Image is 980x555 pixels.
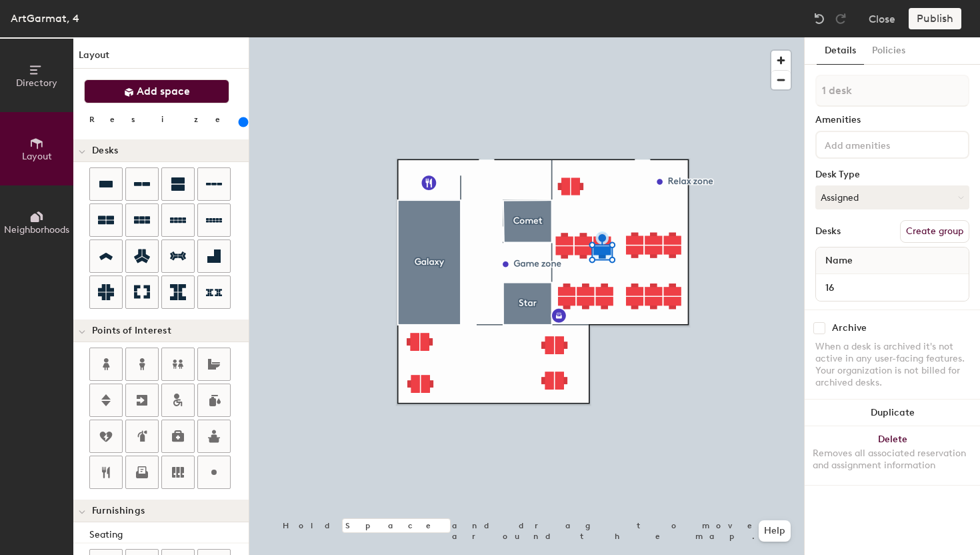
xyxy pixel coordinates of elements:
[92,506,145,516] span: Furnishings
[815,115,969,125] div: Amenities
[813,448,972,472] div: Removes all associated reservation and assignment information
[815,185,969,209] button: Assigned
[11,10,79,27] div: ArtGarmat, 4
[864,37,913,65] button: Policies
[817,37,864,65] button: Details
[89,114,237,125] div: Resize
[16,77,57,89] span: Directory
[137,85,190,98] span: Add space
[22,151,52,162] span: Layout
[815,226,841,237] div: Desks
[813,12,826,25] img: Undo
[805,426,980,485] button: DeleteRemoves all associated reservation and assignment information
[900,220,969,243] button: Create group
[815,341,969,389] div: When a desk is archived it's not active in any user-facing features. Your organization is not bil...
[805,400,980,426] button: Duplicate
[815,169,969,180] div: Desk Type
[869,8,895,29] button: Close
[822,136,942,152] input: Add amenities
[819,249,859,273] span: Name
[759,520,791,542] button: Help
[832,323,867,334] div: Archive
[819,278,966,297] input: Unnamed desk
[73,48,249,69] h1: Layout
[84,79,229,103] button: Add space
[92,326,171,336] span: Points of Interest
[4,224,69,235] span: Neighborhoods
[89,528,249,542] div: Seating
[92,145,118,156] span: Desks
[834,12,847,25] img: Redo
